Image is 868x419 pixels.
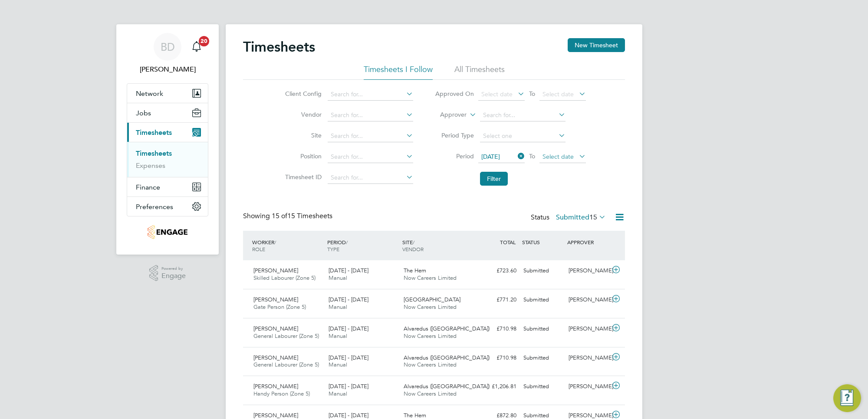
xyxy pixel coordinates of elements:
span: 20 [199,36,209,46]
span: Now Careers Limited [404,361,457,368]
span: BD [161,41,175,52]
li: All Timesheets [454,64,505,80]
span: [DATE] - [DATE] [329,325,368,332]
span: Now Careers Limited [404,303,457,311]
label: Approved On [435,90,474,98]
span: General Labourer (Zone 5) [253,361,319,368]
span: Manual [329,303,347,311]
button: Engage Resource Center [833,384,861,412]
div: [PERSON_NAME] [565,351,610,365]
span: Ben Dunnington [127,64,208,75]
span: / [413,239,414,246]
span: Jobs [136,109,151,117]
a: Expenses [136,161,165,170]
a: 20 [188,33,205,61]
span: The Hem [404,267,426,274]
span: [PERSON_NAME] [253,383,298,390]
div: Submitted [520,351,565,365]
span: 15 [589,213,597,222]
input: Search for... [328,130,413,142]
button: Timesheets [127,123,208,142]
span: [DATE] - [DATE] [329,383,368,390]
div: APPROVER [565,234,610,250]
div: Submitted [520,264,565,278]
span: [PERSON_NAME] [253,296,298,303]
h2: Timesheets [243,38,315,56]
button: Preferences [127,197,208,216]
span: Select date [542,90,574,98]
div: [PERSON_NAME] [565,264,610,278]
span: ROLE [252,246,265,252]
label: Client Config [283,90,322,98]
span: [PERSON_NAME] [253,267,298,274]
span: Alvaredus ([GEOGRAPHIC_DATA]) [404,383,490,390]
div: Showing [243,212,334,221]
span: Alvaredus ([GEOGRAPHIC_DATA]) [404,325,490,332]
label: Period Type [435,131,474,139]
span: Network [136,89,163,98]
button: Filter [480,172,508,186]
input: Search for... [328,109,413,121]
span: [DATE] - [DATE] [329,412,368,419]
a: Powered byEngage [149,265,186,282]
span: Now Careers Limited [404,332,457,340]
span: Gate Person (Zone 5) [253,303,306,311]
div: Submitted [520,380,565,394]
span: 15 of [272,212,287,220]
div: STATUS [520,234,565,250]
div: [PERSON_NAME] [565,293,610,307]
div: £710.98 [475,322,520,336]
input: Search for... [328,88,413,101]
span: Handy Person (Zone 5) [253,390,310,397]
span: Select date [481,90,513,98]
span: [GEOGRAPHIC_DATA] [404,296,460,303]
span: [DATE] [481,153,500,160]
div: [PERSON_NAME] [565,380,610,394]
span: Timesheets [136,128,172,137]
span: 15 Timesheets [272,212,332,220]
span: [DATE] - [DATE] [329,296,368,303]
label: Position [283,152,322,160]
span: [PERSON_NAME] [253,354,298,361]
label: Vendor [283,111,322,118]
span: Finance [136,183,160,191]
span: The Hem [404,412,426,419]
span: Alvaredus ([GEOGRAPHIC_DATA]) [404,354,490,361]
div: [PERSON_NAME] [565,322,610,336]
input: Search for... [328,172,413,184]
span: TYPE [327,246,339,252]
div: Submitted [520,322,565,336]
div: Status [531,212,608,224]
span: Powered by [161,265,186,272]
span: [PERSON_NAME] [253,412,298,419]
span: General Labourer (Zone 5) [253,332,319,340]
span: To [526,151,538,162]
span: Select date [542,153,574,160]
div: Submitted [520,293,565,307]
div: £771.20 [475,293,520,307]
img: nowcareers-logo-retina.png [148,225,188,239]
span: Manual [329,361,347,368]
label: Period [435,152,474,160]
nav: Main navigation [116,24,219,255]
span: Manual [329,390,347,397]
a: Timesheets [136,149,172,157]
span: To [526,88,538,99]
div: SITE [400,234,475,257]
div: £1,206.81 [475,380,520,394]
label: Timesheet ID [283,173,322,181]
div: £723.60 [475,264,520,278]
span: TOTAL [500,239,516,246]
a: BD[PERSON_NAME] [127,33,208,75]
div: WORKER [250,234,325,257]
label: Submitted [556,213,606,222]
input: Select one [480,130,566,142]
input: Search for... [328,151,413,163]
div: PERIOD [325,234,400,257]
button: Network [127,84,208,103]
div: £710.98 [475,351,520,365]
button: New Timesheet [568,38,625,52]
span: [DATE] - [DATE] [329,267,368,274]
span: [DATE] - [DATE] [329,354,368,361]
span: Manual [329,332,347,340]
